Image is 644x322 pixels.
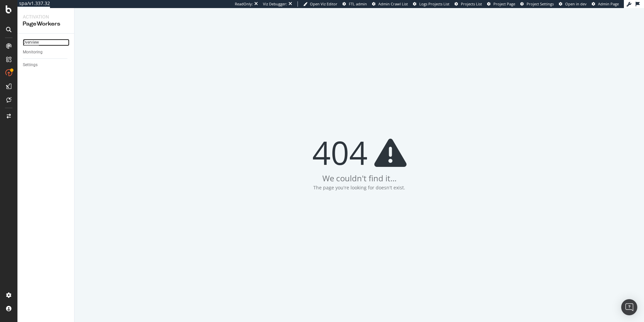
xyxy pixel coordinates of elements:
div: PageWorkers [23,20,69,28]
a: Admin Crawl List [372,1,408,7]
a: Open in dev [559,1,587,7]
a: Settings [23,61,69,68]
div: The page you're looking for doesn't exist. [313,184,405,191]
a: Monitoring [23,49,69,56]
div: Settings [23,61,38,68]
div: We couldn't find it... [322,173,396,184]
span: Logs Projects List [419,1,449,6]
div: ReadOnly: [235,1,253,7]
span: Admin Crawl List [378,1,408,6]
div: Overview [23,39,39,46]
span: Project Page [493,1,515,6]
div: Open Intercom Messenger [621,299,637,315]
a: Project Page [487,1,515,7]
span: FTL admin [349,1,367,6]
div: 404 [312,136,407,169]
div: Viz Debugger: [263,1,287,7]
span: Project Settings [527,1,554,6]
a: Project Settings [520,1,554,7]
a: Logs Projects List [413,1,449,7]
span: Open Viz Editor [310,1,337,6]
div: Activation [23,13,69,20]
span: Projects List [461,1,482,6]
a: Overview [23,39,69,46]
span: Open in dev [565,1,587,6]
a: Projects List [454,1,482,7]
div: Monitoring [23,49,43,56]
span: Admin Page [598,1,619,6]
a: FTL admin [342,1,367,7]
a: Open Viz Editor [303,1,337,7]
a: Admin Page [592,1,619,7]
